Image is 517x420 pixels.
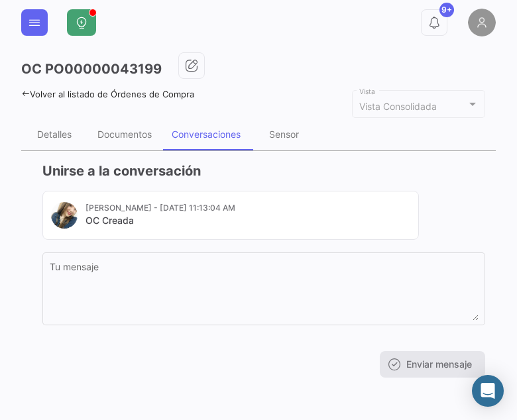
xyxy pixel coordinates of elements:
div: Conversaciones [172,129,241,140]
h3: Unirse a la conversación [42,162,485,180]
mat-card-title: OC Creada [86,214,235,227]
div: Sensor [269,129,299,140]
a: Volver al listado de Órdenes de Compra [21,89,194,99]
img: 67520e24-8e31-41af-9406-a183c2b4e474.jpg [51,202,78,229]
mat-card-subtitle: [PERSON_NAME] - [DATE] 11:13:04 AM [86,202,235,214]
div: Documentos [97,129,152,140]
img: placeholder-user.png [468,9,496,36]
h3: OC PO00000043199 [21,60,162,78]
mat-select-trigger: Vista Consolidada [359,101,437,112]
div: Detalles [37,129,72,140]
div: Abrir Intercom Messenger [472,375,504,407]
